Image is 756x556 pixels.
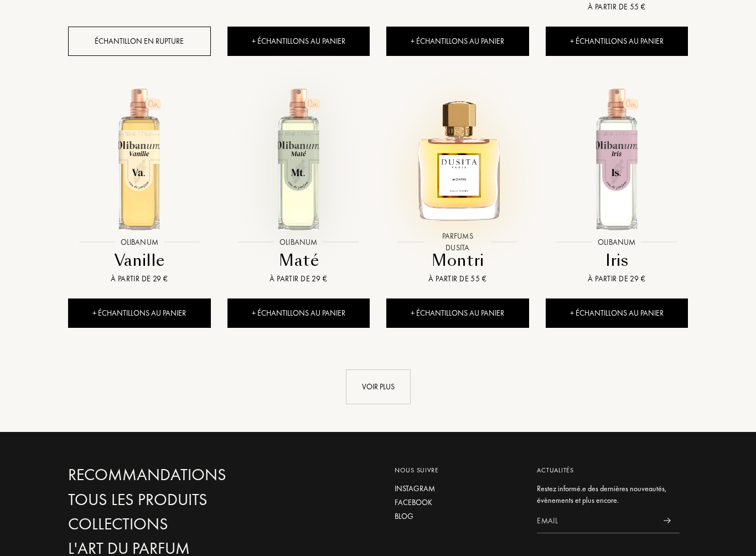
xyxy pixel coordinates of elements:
[391,250,525,271] div: Montri
[545,87,688,231] img: Iris Olibanum
[68,298,211,328] div: + Échantillons au panier
[68,514,263,534] a: Collections
[68,465,263,485] a: Recommandations
[227,298,370,328] div: + Échantillons au panier
[537,508,655,533] input: Email
[68,490,263,509] a: Tous les produits
[68,75,211,299] a: Vanille OlibanumOlibanumVanilleÀ partir de 29 €
[227,27,370,56] div: + Échantillons au panier
[395,511,521,522] a: Blog
[546,75,688,299] a: Iris OlibanumOlibanumIrisÀ partir de 29 €
[395,497,521,508] a: Facebook
[550,1,684,13] div: À partir de 55 €
[386,27,529,56] div: + Échantillons au panier
[537,465,680,475] div: Actualités
[346,369,411,404] div: Voir plus
[550,250,684,271] div: Iris
[664,518,671,523] img: news_send.svg
[546,298,688,328] div: + Échantillons au panier
[232,250,366,271] div: Maté
[386,298,529,328] div: + Échantillons au panier
[391,273,525,285] div: À partir de 55 €
[395,483,521,495] a: Instagram
[68,87,211,231] img: Vanille Olibanum
[68,27,211,56] div: Échantillon en rupture
[232,273,366,285] div: À partir de 29 €
[537,483,680,506] div: Restez informé.e des dernières nouveautés, évènements et plus encore.
[227,75,370,299] a: Maté OlibanumOlibanumMatéÀ partir de 29 €
[386,75,529,299] a: Montri Parfums DusitaParfums DusitaMontriÀ partir de 55 €
[395,465,521,475] div: Nous suivre
[546,27,688,56] div: + Échantillons au panier
[227,87,370,231] img: Maté Olibanum
[550,273,684,285] div: À partir de 29 €
[73,250,206,271] div: Vanille
[386,87,529,231] img: Montri Parfums Dusita
[73,273,206,285] div: À partir de 29 €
